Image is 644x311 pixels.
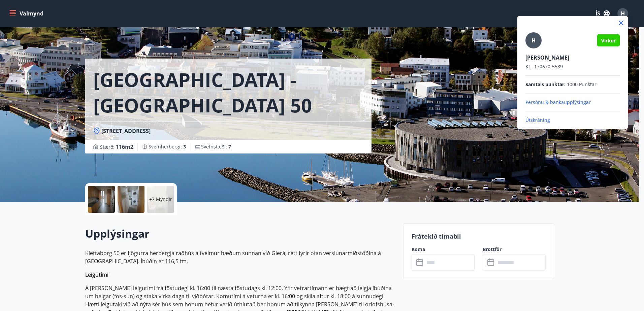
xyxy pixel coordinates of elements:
[525,99,620,106] p: Persónu & bankaupplýsingar
[525,63,620,70] p: 170670-5589
[525,54,620,61] p: [PERSON_NAME]
[532,37,536,44] span: H
[601,37,616,44] span: Virkur
[567,81,597,88] span: 1000 Punktar
[525,81,566,88] span: Samtals punktar :
[525,63,532,70] span: Kt.
[525,117,620,124] p: Útskráning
